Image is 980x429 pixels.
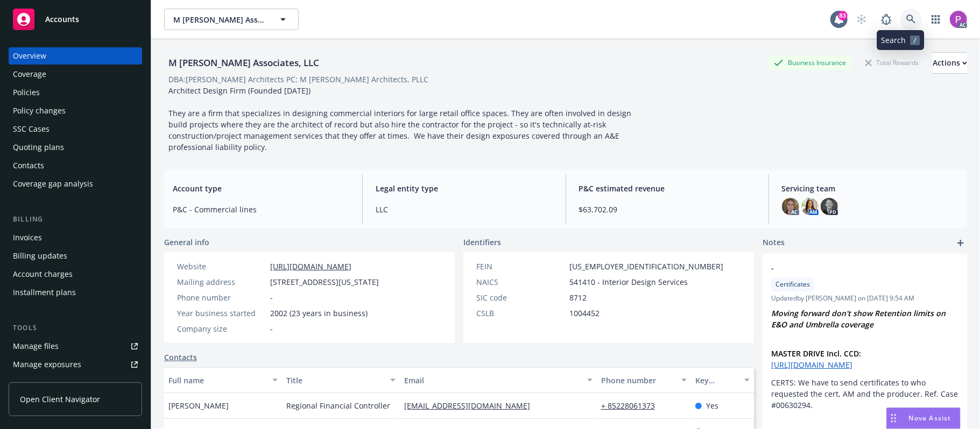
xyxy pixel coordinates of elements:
[463,237,501,248] span: Identifiers
[270,323,273,334] span: -
[376,183,552,194] span: Legal entity type
[173,14,266,25] span: M [PERSON_NAME] Associates, LLC
[164,9,299,30] button: M [PERSON_NAME] Associates, LLC
[771,294,958,303] span: Updated by [PERSON_NAME] on [DATE] 9:54 AM
[782,183,958,194] span: Servicing team
[9,266,142,283] a: Account charges
[173,183,349,194] span: Account type
[569,261,723,272] span: [US_EMPLOYER_IDENTIFICATION_NUMBER]
[601,375,675,386] div: Phone number
[177,292,266,303] div: Phone number
[270,261,351,271] a: [URL][DOMAIN_NAME]
[9,175,142,192] a: Coverage gap analysis
[706,400,718,411] span: Yes
[933,53,967,73] div: Actions
[9,284,142,301] a: Installment plans
[9,120,142,138] a: SSC Cases
[270,276,379,288] span: [STREET_ADDRESS][US_STATE]
[476,261,565,272] div: FEIN
[168,375,266,386] div: Full name
[476,308,565,319] div: CSLB
[13,84,40,101] div: Policies
[691,367,754,393] button: Key contact
[177,261,266,272] div: Website
[9,139,142,156] a: Quoting plans
[925,9,947,30] a: Switch app
[771,377,958,411] p: CERTS: We have to send certificates to who requested the cert, AM and the producer. Ref. Case #00...
[9,157,142,174] a: Contacts
[286,400,390,411] span: Regional Financial Controller
[476,292,565,303] div: SIC code
[9,229,142,246] a: Invoices
[13,157,44,174] div: Contacts
[695,375,738,386] div: Key contact
[13,120,50,138] div: SSC Cases
[887,408,900,428] div: Drag to move
[569,292,587,303] span: 8712
[13,338,59,355] div: Manage files
[270,308,368,319] span: 2002 (23 years in business)
[13,266,73,283] div: Account charges
[476,276,565,288] div: NAICS
[597,367,691,393] button: Phone number
[851,9,872,30] a: Start snowing
[177,276,266,288] div: Mailing address
[579,204,756,215] span: $63,702.09
[13,175,93,192] div: Coverage gap analysis
[404,401,539,411] a: [EMAIL_ADDRESS][DOMAIN_NAME]
[933,52,967,74] button: Actions
[769,56,851,69] div: Business Insurance
[763,237,785,249] span: Notes
[838,11,848,20] div: 83
[286,375,384,386] div: Title
[13,247,67,264] div: Billing updates
[177,308,266,319] div: Year business started
[782,198,799,215] img: photo
[771,262,930,274] span: -
[900,9,922,30] a: Search
[9,214,142,225] div: Billing
[270,292,273,303] span: -
[13,139,64,156] div: Quoting plans
[13,356,81,373] div: Manage exposures
[9,338,142,355] a: Manage files
[801,198,819,215] img: photo
[400,367,596,393] button: Email
[771,348,861,359] strong: MASTER DRIVE Incl. CCD:
[9,323,142,333] div: Tools
[9,4,142,34] a: Accounts
[13,47,46,65] div: Overview
[164,237,209,248] span: General info
[9,356,142,373] a: Manage exposures
[821,198,838,215] img: photo
[950,11,967,28] img: photo
[9,102,142,119] a: Policy changes
[909,413,951,423] span: Nova Assist
[177,323,266,334] div: Company size
[13,66,46,83] div: Coverage
[376,204,552,215] span: LLC
[9,66,142,83] a: Coverage
[164,367,282,393] button: Full name
[13,102,66,119] div: Policy changes
[775,280,810,289] span: Certificates
[13,229,42,246] div: Invoices
[168,74,428,85] div: DBA: [PERSON_NAME] Architects PC; M [PERSON_NAME] Architects, PLLC
[569,308,600,319] span: 1004452
[404,375,580,386] div: Email
[168,400,229,411] span: [PERSON_NAME]
[860,56,924,69] div: Total Rewards
[886,407,961,429] button: Nova Assist
[569,276,688,288] span: 541410 - Interior Design Services
[9,47,142,65] a: Overview
[876,9,897,30] a: Report a Bug
[9,247,142,264] a: Billing updates
[168,85,633,152] span: Architect Design Firm (Founded [DATE]) They are a firm that specializes in designing commercial i...
[45,15,79,24] span: Accounts
[579,183,756,194] span: P&C estimated revenue
[771,308,948,330] em: Moving forward don't show Retention limits on E&O and Umbrella coverage
[164,352,197,363] a: Contacts
[9,84,142,101] a: Policies
[173,204,349,215] span: P&C - Commercial lines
